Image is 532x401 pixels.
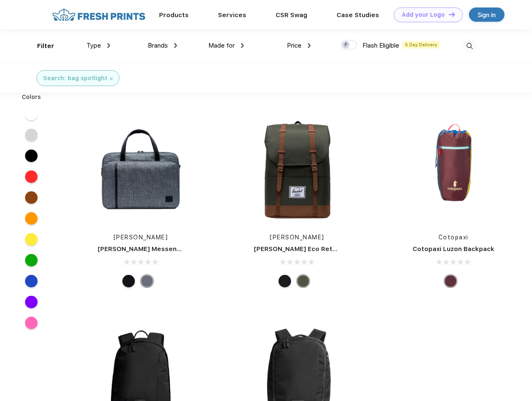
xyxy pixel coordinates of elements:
[141,275,153,287] div: Raven Crosshatch
[449,12,455,17] img: DT
[402,11,445,18] div: Add your Logo
[438,234,469,241] a: Cotopaxi
[478,10,496,20] div: Sign in
[241,43,244,48] img: dropdown.png
[174,43,177,48] img: dropdown.png
[279,275,291,287] div: Black
[413,245,494,253] a: Cotopaxi Luzon Backpack
[148,42,168,49] span: Brands
[122,275,135,287] div: Black
[297,275,309,287] div: Forest
[444,275,457,287] div: Surprise
[98,245,188,253] a: [PERSON_NAME] Messenger
[463,39,476,53] img: desktop_search.svg
[398,114,509,225] img: func=resize&h=266
[469,8,504,22] a: Sign in
[43,74,107,83] div: Search: bag spotlight
[403,41,440,48] span: 5 Day Delivery
[308,43,311,48] img: dropdown.png
[37,41,54,51] div: Filter
[50,8,148,22] img: fo%20logo%202.webp
[287,42,301,49] span: Price
[114,234,168,241] a: [PERSON_NAME]
[86,42,101,49] span: Type
[208,42,235,49] span: Made for
[241,114,352,225] img: func=resize&h=266
[110,77,113,80] img: filter_cancel.svg
[159,11,189,19] a: Products
[107,43,110,48] img: dropdown.png
[254,245,425,253] a: [PERSON_NAME] Eco Retreat 15" Computer Backpack
[270,234,324,241] a: [PERSON_NAME]
[362,42,399,49] span: Flash Eligible
[15,93,48,102] div: Colors
[85,114,196,225] img: func=resize&h=266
